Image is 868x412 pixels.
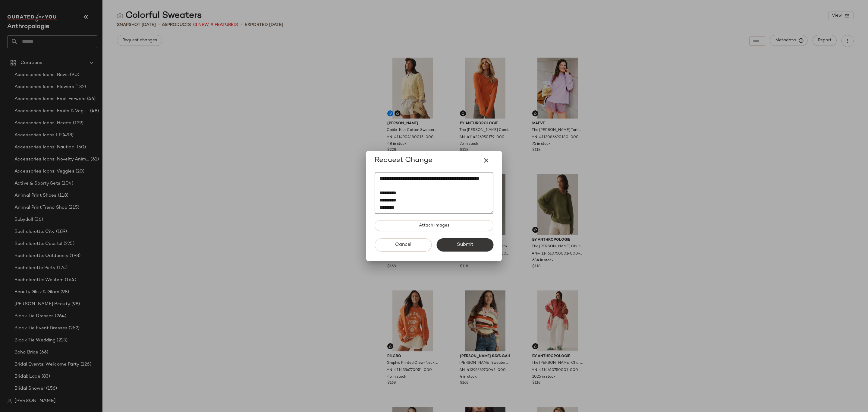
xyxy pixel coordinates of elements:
[375,156,432,165] span: Request Change
[456,242,473,248] span: Submit
[375,238,432,252] button: Cancel
[375,220,493,231] button: Attach images
[436,238,493,252] button: Submit
[395,242,411,248] span: Cancel
[419,223,449,228] span: Attach images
